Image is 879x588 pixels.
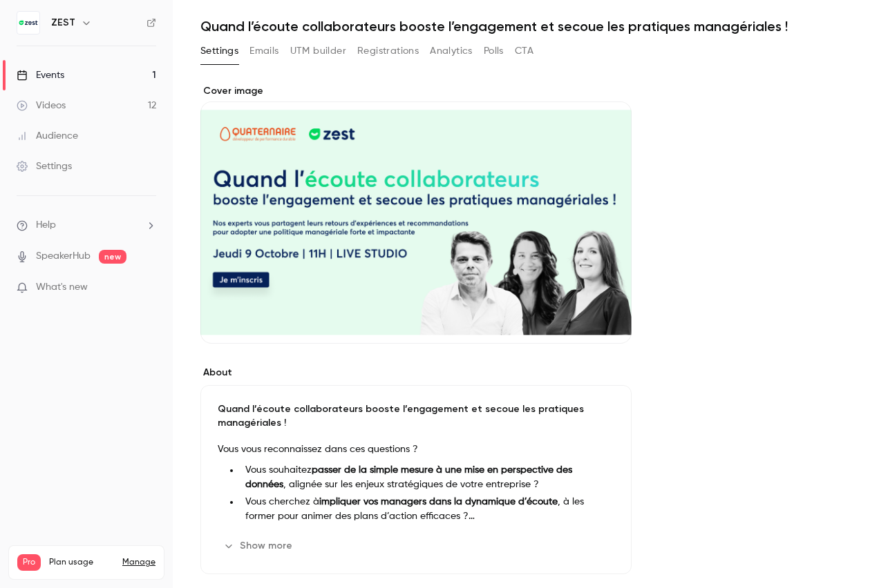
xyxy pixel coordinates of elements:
[218,441,614,458] p: Vous vous reconnaissez dans ces questions ?
[218,402,614,430] p: Quand l’écoute collaborateurs booste l’engagement et secoue les pratiques managériales !
[240,463,614,492] li: Vous souhaitez , alignée sur les enjeux stratégiques de votre entreprise ?
[200,18,851,35] h1: Quand l’écoute collaborateurs booste l’engagement et secoue les pratiques managériales !
[17,218,156,233] li: help-dropdown-opener
[99,250,126,264] span: new
[200,366,632,380] label: About
[36,249,91,264] a: SpeakerHub
[17,129,78,143] div: Audience
[36,218,56,233] span: Help
[290,40,346,62] button: UTM builder
[51,16,75,30] h6: ZEST
[484,40,504,62] button: Polls
[218,535,301,557] button: Show more
[357,40,419,62] button: Registrations
[49,557,114,568] span: Plan usage
[36,280,88,295] span: What's new
[17,554,41,571] span: Pro
[17,68,64,82] div: Events
[140,282,156,294] iframe: Noticeable Trigger
[249,40,278,62] button: Emails
[200,84,632,98] label: Cover image
[17,12,39,34] img: ZEST
[200,84,632,344] section: Cover image
[200,40,238,62] button: Settings
[122,557,155,568] a: Manage
[240,495,614,524] li: Vous cherchez à , à les former pour animer des plans d’action efficaces ?
[245,465,572,489] strong: passer de la simple mesure à une mise en perspective des données
[319,497,558,507] strong: impliquer vos managers dans la dynamique d’écoute
[515,40,533,62] button: CTA
[17,99,66,112] div: Videos
[17,159,72,173] div: Settings
[430,40,473,62] button: Analytics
